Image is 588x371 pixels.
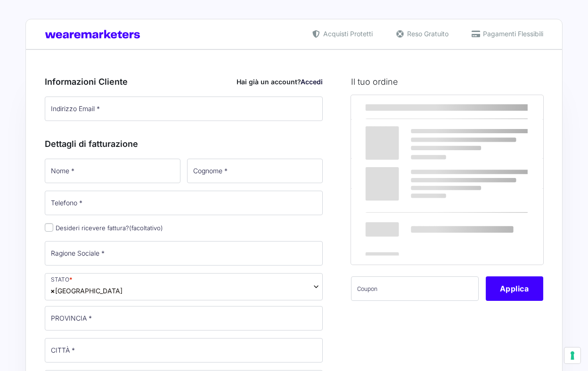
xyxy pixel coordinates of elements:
[45,338,323,363] input: CITTÀ *
[45,273,323,300] span: Italia
[351,276,479,301] input: Coupon
[45,306,323,331] input: PROVINCIA *
[301,78,323,86] a: Accedi
[45,191,323,215] input: Telefono *
[50,286,55,296] span: ×
[187,159,323,183] input: Cognome *
[351,159,462,188] th: Subtotale
[45,224,163,232] label: Desideri ricevere fattura?
[45,137,323,150] h3: Dettagli di fatturazione
[45,159,180,183] input: Nome *
[481,29,543,39] span: Pagamenti Flessibili
[45,75,323,88] h3: Informazioni Cliente
[351,188,462,264] th: Totale
[351,95,462,120] th: Prodotto
[405,29,449,39] span: Reso Gratuito
[237,77,323,87] div: Hai già un account?
[45,223,53,232] input: Desideri ricevere fattura?(facoltativo)
[351,75,543,88] h3: Il tuo ordine
[486,276,543,301] button: Applica
[351,120,462,159] td: Marketers World 2025 - MW25 Ticket Standard
[50,286,122,296] span: Italia
[45,241,323,266] input: Ragione Sociale *
[564,347,580,363] button: Le tue preferenze relative al consenso per le tecnologie di tracciamento
[461,95,543,120] th: Subtotale
[129,224,163,232] span: (facoltativo)
[45,97,323,121] input: Indirizzo Email *
[321,29,373,39] span: Acquisti Protetti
